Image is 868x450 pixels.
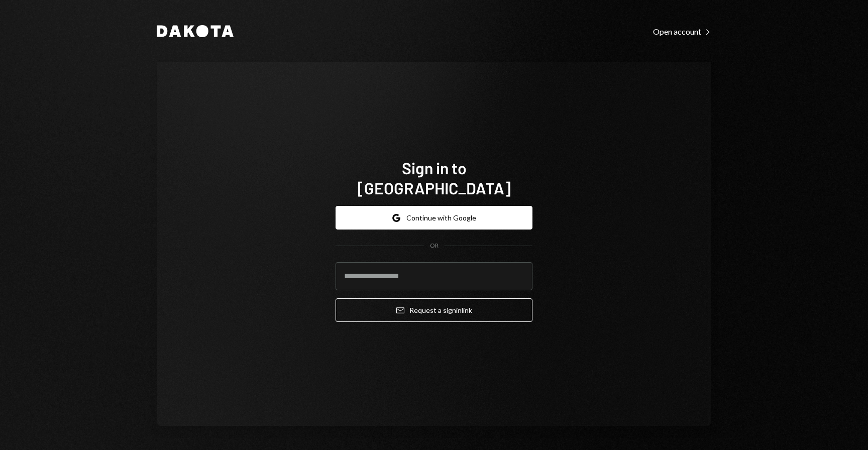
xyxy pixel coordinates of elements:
button: Continue with Google [336,206,532,230]
h1: Sign in to [GEOGRAPHIC_DATA] [336,158,532,198]
a: Open account [653,26,711,37]
div: Open account [653,27,711,37]
div: OR [430,242,439,250]
button: Request a signinlink [336,298,532,322]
